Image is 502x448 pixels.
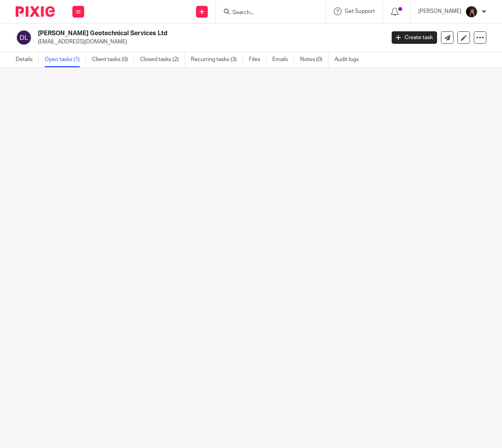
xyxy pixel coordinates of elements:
[38,29,311,38] h2: [PERSON_NAME] Geotechnical Services Ltd
[92,52,134,67] a: Client tasks (0)
[191,52,243,67] a: Recurring tasks (3)
[418,7,461,15] p: [PERSON_NAME]
[45,52,86,67] a: Open tasks (1)
[300,52,329,67] a: Notes (0)
[457,31,470,44] a: Edit client
[392,31,437,44] a: Create task
[249,52,266,67] a: Files
[345,9,375,14] span: Get Support
[441,31,453,44] a: Send new email
[16,29,32,46] img: svg%3E
[465,5,478,18] img: 455A9867.jpg
[16,6,55,17] img: Pixie
[335,52,365,67] a: Audit logs
[272,52,294,67] a: Emails
[232,9,302,16] input: Search
[38,38,380,46] p: [EMAIL_ADDRESS][DOMAIN_NAME]
[16,52,39,67] a: Details
[140,52,185,67] a: Closed tasks (2)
